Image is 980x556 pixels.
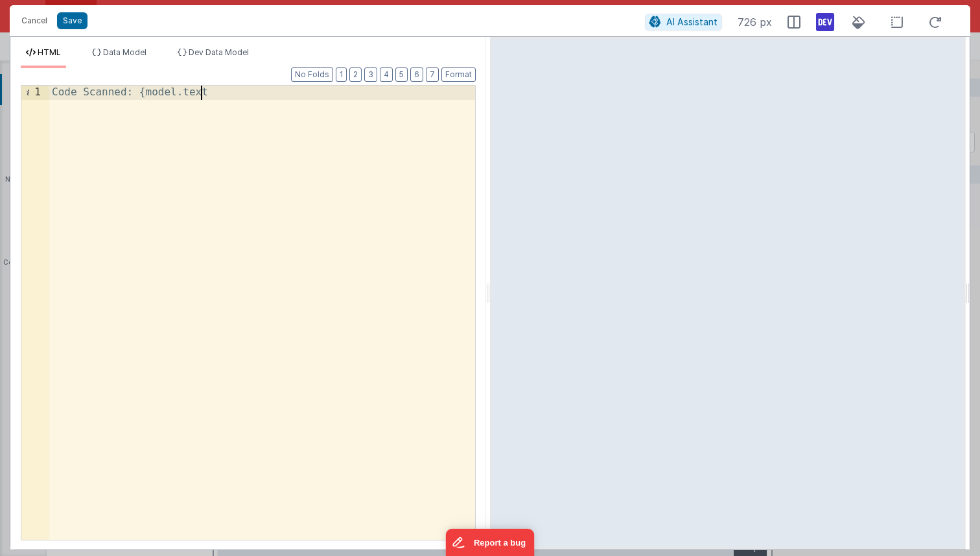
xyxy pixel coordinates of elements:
span: Data Model [103,47,146,57]
div: 1 [21,86,49,100]
button: Save [57,12,87,29]
button: Format [441,67,476,82]
button: 3 [364,67,377,82]
button: 1 [336,67,347,82]
iframe: Marker.io feedback button [446,529,535,556]
button: 4 [380,67,393,82]
button: 5 [395,67,408,82]
button: No Folds [291,67,333,82]
button: 6 [410,67,423,82]
span: 726 px [738,14,772,30]
span: HTML [38,47,61,57]
span: Dev Data Model [189,47,249,57]
button: AI Assistant [645,14,722,30]
span: AI Assistant [666,16,717,27]
button: 7 [426,67,439,82]
button: Cancel [15,12,54,30]
button: 2 [349,67,362,82]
